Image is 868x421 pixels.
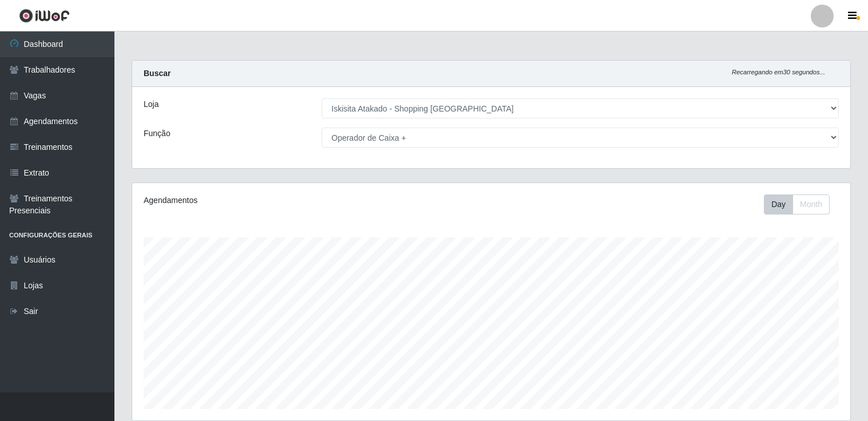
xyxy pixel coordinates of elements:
[144,194,423,206] div: Agendamentos
[764,194,839,215] div: Toolbar with button groups
[792,194,830,215] button: Month
[144,128,171,140] label: Função
[144,98,158,110] label: Loja
[19,9,70,23] img: CoreUI Logo
[764,194,793,215] button: Day
[732,69,825,76] i: Recarregando em 30 segundos...
[144,69,171,78] strong: Buscar
[764,194,830,215] div: First group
